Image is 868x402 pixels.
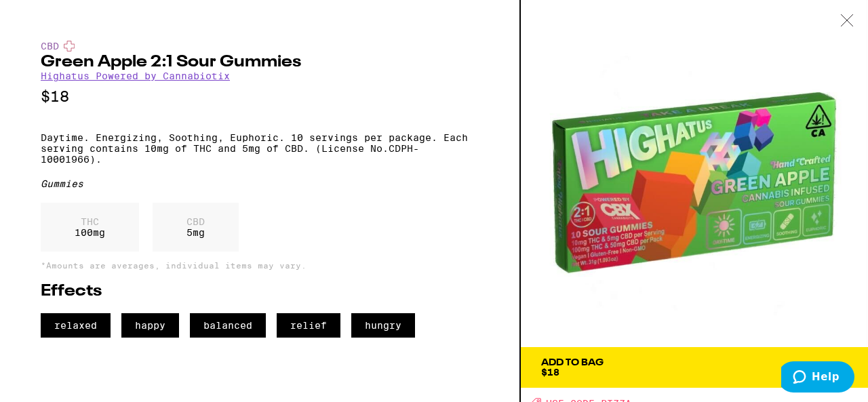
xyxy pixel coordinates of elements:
div: Add To Bag [541,358,604,367]
p: Daytime. Energizing, Soothing, Euphoric. 10 servings per package. Each serving contains 10mg of T... [41,132,479,165]
iframe: Opens a widget where you can find more information [781,361,854,395]
span: relaxed [41,313,111,338]
p: CBD [186,216,205,227]
a: Highatus Powered by Cannabiotix [41,71,230,81]
div: CBD [41,41,479,52]
div: 5 mg [153,203,239,252]
button: Add To Bag$18 [521,347,868,388]
p: THC [75,216,105,227]
p: $18 [41,88,479,105]
h2: Effects [41,283,479,300]
span: relief [277,313,340,338]
span: $18 [541,367,559,378]
h2: Green Apple 2:1 Sour Gummies [41,54,479,71]
span: hungry [351,313,415,338]
span: happy [121,313,179,338]
div: 100 mg [41,203,139,252]
img: cbdColor.svg [64,41,75,52]
span: balanced [190,313,266,338]
div: Gummies [41,178,479,189]
p: *Amounts are averages, individual items may vary. [41,261,479,270]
